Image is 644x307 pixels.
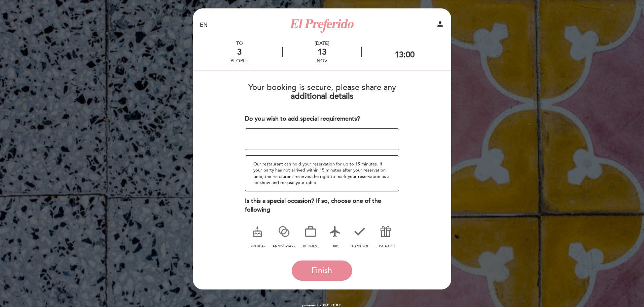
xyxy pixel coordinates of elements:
span: trip [331,244,338,248]
span: Finish [312,266,332,275]
span: Your booking is secure, please share any [248,83,396,92]
div: 13:00 [395,50,415,60]
span: birthday [250,244,265,248]
div: TO [230,40,248,46]
div: Is this a special occasion? If so, choose one of the following [245,197,399,214]
div: Nov [283,58,361,64]
div: Do you wish to add special requirements? [245,115,399,123]
div: 3 [230,47,248,57]
b: additional details [291,91,354,101]
i: person [436,20,444,28]
span: anniversary [273,244,295,248]
div: 13 [283,47,361,57]
button: person [436,20,444,30]
span: thank you [350,244,369,248]
button: Finish [292,260,352,281]
span: just a gift [376,244,395,248]
span: business [303,244,318,248]
img: MEITRE [323,304,342,307]
a: El Preferido [280,16,364,34]
div: [DATE] [283,40,361,46]
div: Our restaurant can hold your reservation for up to 15 minutes. If your party has not arrived with... [245,155,399,191]
div: people [230,58,248,64]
